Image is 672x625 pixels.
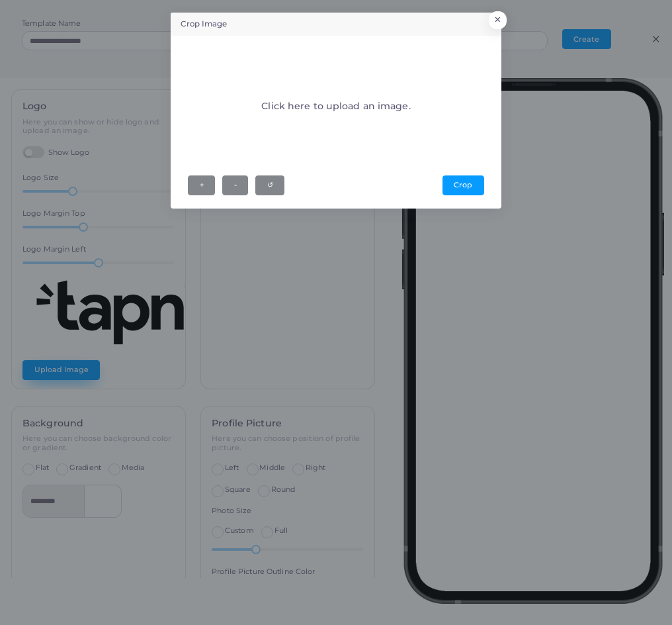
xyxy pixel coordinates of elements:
[188,175,215,195] button: +
[489,11,507,28] button: Close
[181,19,227,30] h5: Crop Image
[442,175,484,195] button: Crop
[261,101,410,112] h4: Click here to upload an image.
[255,175,284,195] button: ↺
[222,175,248,195] button: -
